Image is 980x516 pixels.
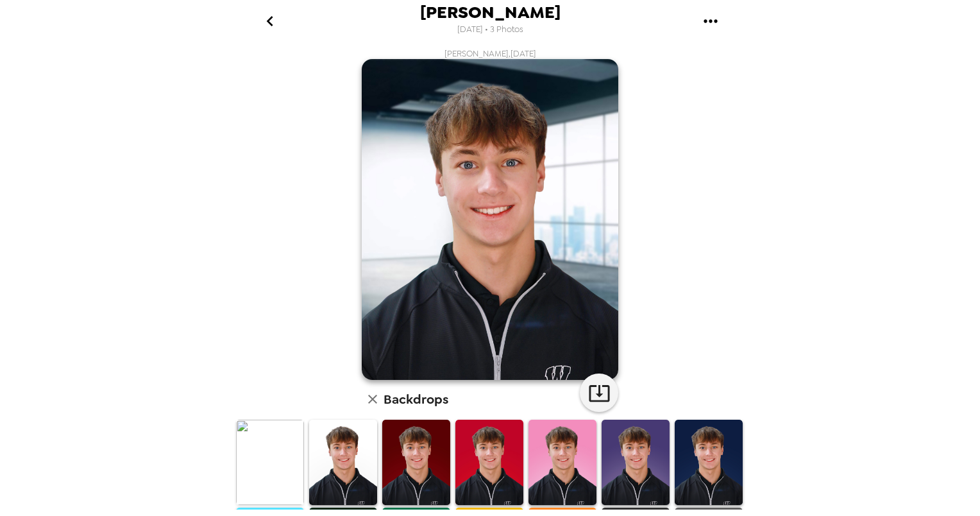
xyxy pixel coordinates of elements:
[384,389,448,409] h6: Backdrops
[420,4,561,21] span: [PERSON_NAME]
[236,420,304,505] img: Original
[362,59,618,380] img: user
[444,48,536,59] span: [PERSON_NAME] , [DATE]
[457,21,523,39] span: [DATE] • 3 Photos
